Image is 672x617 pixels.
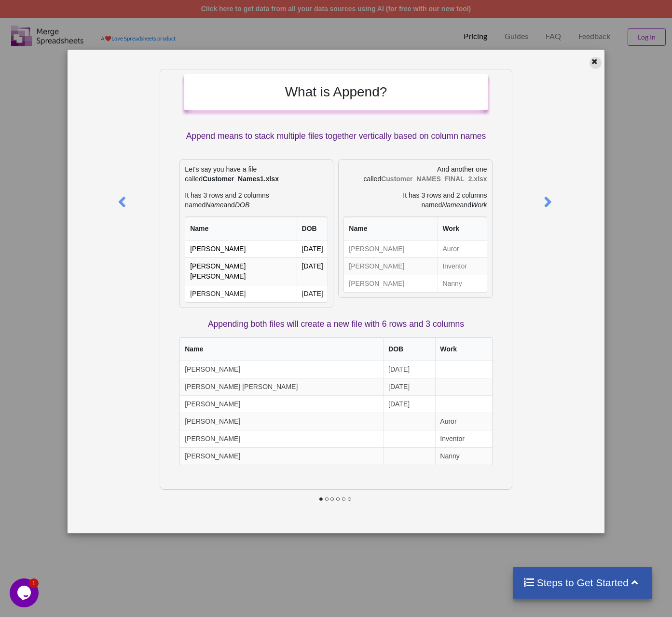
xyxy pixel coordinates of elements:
[180,361,383,378] td: [PERSON_NAME]
[297,285,328,302] td: [DATE]
[180,395,383,413] td: [PERSON_NAME]
[435,447,492,465] td: Nanny
[438,241,487,257] td: Auror
[185,190,328,210] p: It has 3 rows and 2 columns named and
[438,257,487,275] td: Inventor
[343,190,487,210] p: It has 3 rows and 2 columns named and
[180,378,383,395] td: [PERSON_NAME] [PERSON_NAME]
[297,217,328,241] th: DOB
[194,84,478,100] h2: What is Append?
[383,337,435,361] th: DOB
[180,413,383,430] td: [PERSON_NAME]
[179,318,492,330] p: Appending both files will create a new file with 6 rows and 3 columns
[10,578,41,607] iframe: chat widget
[297,257,328,285] td: [DATE]
[471,201,487,209] i: Work
[203,175,279,183] b: Customer_Names1.xlsx
[185,257,296,285] td: [PERSON_NAME] [PERSON_NAME]
[344,275,437,292] td: [PERSON_NAME]
[523,577,642,589] h4: Steps to Get Started
[344,257,437,275] td: [PERSON_NAME]
[442,201,460,209] i: Name
[235,201,249,209] i: DOB
[344,217,437,241] th: Name
[343,164,487,184] p: And another one called
[435,413,492,430] td: Auror
[185,217,296,241] th: Name
[381,175,487,183] b: Customer_NAMES_FINAL_2.xlsx
[180,337,383,361] th: Name
[185,164,328,184] p: Let's say you have a file called
[180,447,383,465] td: [PERSON_NAME]
[180,430,383,447] td: [PERSON_NAME]
[383,395,435,413] td: [DATE]
[185,241,296,257] td: [PERSON_NAME]
[438,275,487,292] td: Nanny
[344,241,437,257] td: [PERSON_NAME]
[383,378,435,395] td: [DATE]
[435,337,492,361] th: Work
[435,430,492,447] td: Inventor
[206,201,223,209] i: Name
[185,285,296,302] td: [PERSON_NAME]
[438,217,487,241] th: Work
[297,241,328,257] td: [DATE]
[383,361,435,378] td: [DATE]
[184,130,487,142] p: Append means to stack multiple files together vertically based on column names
